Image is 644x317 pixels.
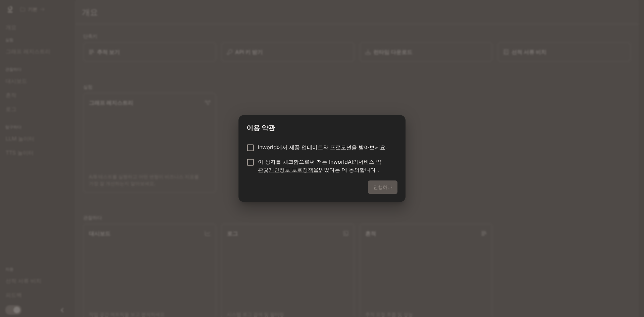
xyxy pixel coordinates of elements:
[269,166,319,173] a: 개인정보 보호정책을
[258,158,358,165] font: 이 상자를 체크함으로써 저는 InworldAI의
[319,166,379,173] font: 읽었다는 데 동의합니다 .
[247,124,275,132] font: 이용 약관
[258,144,387,151] font: Inworld에서 제품 업데이트와 프로모션을 받아보세요.
[263,166,269,173] font: 및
